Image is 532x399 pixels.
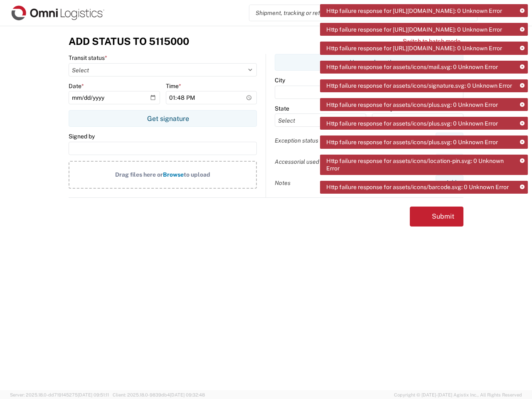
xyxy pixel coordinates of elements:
label: Time [166,82,181,90]
span: Http failure response for assets/icons/signature.svg: 0 Unknown Error [326,82,512,89]
label: Notes [275,179,291,187]
span: Http failure response for [URL][DOMAIN_NAME]: 0 Unknown Error [326,26,502,33]
span: Http failure response for assets/icons/location-pin.svg: 0 Unknown Error [326,157,514,172]
label: Accessorial used [275,158,319,165]
span: Browse [163,171,184,178]
h3: Add Status to 5115000 [69,35,189,47]
label: City [275,76,285,84]
label: Exception status [275,137,318,144]
span: Copyright © [DATE]-[DATE] Agistix Inc., All Rights Reserved [394,391,522,399]
button: Submit [410,207,463,227]
span: [DATE] 09:32:48 [170,392,205,397]
span: Http failure response for assets/icons/plus.svg: 0 Unknown Error [326,138,498,146]
button: Use my location [275,54,463,71]
span: Http failure response for assets/icons/plus.svg: 0 Unknown Error [326,120,498,127]
label: Date [69,82,84,90]
label: Signed by [69,133,95,140]
span: Http failure response for assets/icons/mail.svg: 0 Unknown Error [326,63,498,71]
span: Client: 2025.18.0-9839db4 [113,392,205,397]
button: Get signature [69,110,257,127]
label: Transit status [69,54,107,62]
span: Http failure response for assets/icons/plus.svg: 0 Unknown Error [326,101,498,108]
span: Http failure response for [URL][DOMAIN_NAME]: 0 Unknown Error [326,7,502,15]
label: State [275,105,289,112]
span: Server: 2025.18.0-dd719145275 [10,392,109,397]
span: Http failure response for assets/icons/barcode.svg: 0 Unknown Error [326,183,509,191]
input: Shipment, tracking or reference number [249,5,465,21]
span: [DATE] 09:51:11 [78,392,109,397]
span: to upload [184,171,210,178]
span: Http failure response for [URL][DOMAIN_NAME]: 0 Unknown Error [326,44,502,52]
span: Drag files here or [115,171,163,178]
